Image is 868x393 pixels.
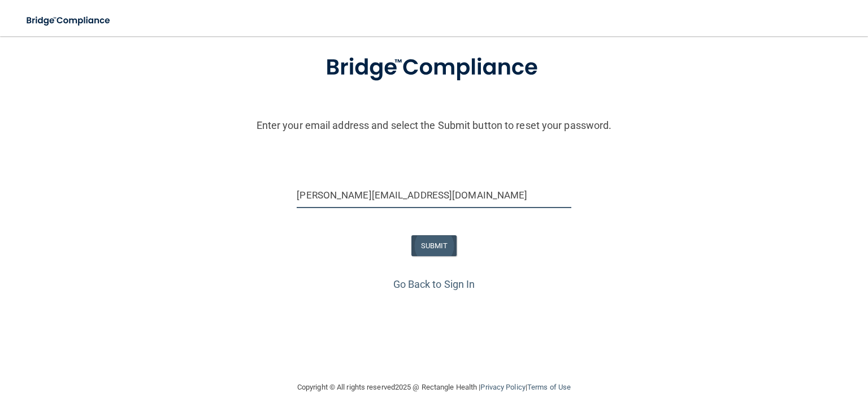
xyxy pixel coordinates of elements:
[17,9,121,32] img: bridge_compliance_login_screen.278c3ca4.svg
[527,383,571,391] a: Terms of Use
[393,278,475,290] a: Go Back to Sign In
[480,383,525,391] a: Privacy Policy
[302,38,566,97] img: bridge_compliance_login_screen.278c3ca4.svg
[411,235,457,256] button: SUBMIT
[297,183,571,208] input: Email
